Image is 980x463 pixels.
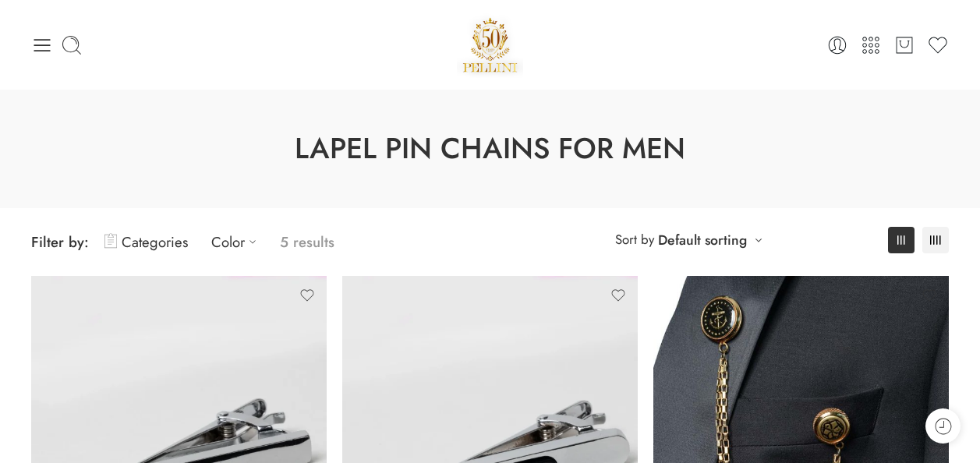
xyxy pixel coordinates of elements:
img: Pellini [457,12,524,78]
a: Categories [104,224,188,260]
span: Filter by: [31,231,89,253]
a: Default sorting [658,229,747,251]
p: 5 results [280,224,334,260]
a: Login / Register [826,34,848,56]
a: Wishlist [927,34,949,56]
h1: Lapel Pin Chains for Men [39,129,941,169]
a: Pellini - [457,12,524,78]
a: Color [211,224,264,260]
span: Sort by [615,227,654,253]
a: Cart [893,34,915,56]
